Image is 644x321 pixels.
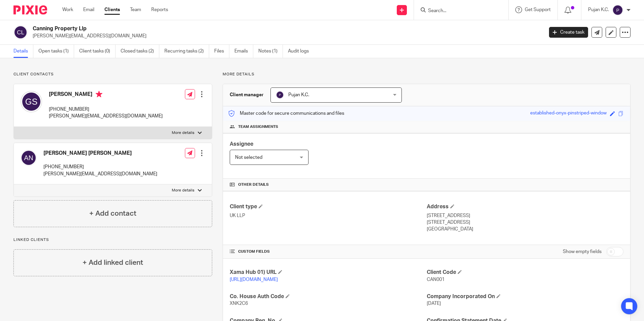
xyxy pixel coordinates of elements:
p: Master code for secure communications and files [228,110,344,117]
span: Not selected [235,155,262,160]
p: [PERSON_NAME][EMAIL_ADDRESS][DOMAIN_NAME] [43,171,157,177]
a: Closed tasks (2) [121,45,159,58]
p: Client contacts [13,72,212,77]
p: [PERSON_NAME][EMAIL_ADDRESS][DOMAIN_NAME] [49,113,163,119]
span: Other details [238,182,269,187]
a: Client tasks (0) [79,45,116,58]
h4: Co. House Auth Code [230,293,426,300]
p: [PERSON_NAME][EMAIL_ADDRESS][DOMAIN_NAME] [33,33,539,39]
p: More details [172,188,194,193]
a: Team [130,6,141,13]
i: Primary [96,91,102,98]
img: svg%3E [612,5,623,15]
h4: + Add contact [89,208,136,219]
h4: + Add linked client [83,257,143,268]
h4: CUSTOM FIELDS [230,249,426,254]
span: CAN001 [427,277,445,282]
h3: Client manager [230,92,264,98]
p: Pujan K.C. [588,6,609,13]
span: Assignee [230,141,253,147]
h4: [PERSON_NAME] [49,91,163,99]
a: Emails [234,45,253,58]
p: UK LLP [230,212,426,219]
p: [PHONE_NUMBER] [49,106,163,113]
a: Audit logs [288,45,314,58]
img: Pixie [13,5,47,14]
a: [URL][DOMAIN_NAME] [230,277,278,282]
label: Show empty fields [563,248,602,255]
img: svg%3E [21,91,42,112]
p: [STREET_ADDRESS] [427,219,623,226]
h4: [PERSON_NAME] [PERSON_NAME] [43,150,157,157]
a: Work [62,6,73,13]
span: [DATE] [427,301,441,306]
span: Team assignments [238,124,278,130]
a: Clients [104,6,120,13]
span: Pujan K.C. [288,93,309,97]
a: Open tasks (1) [38,45,74,58]
img: svg%3E [13,25,28,39]
div: established-onyx-pinstriped-window [530,110,607,117]
a: Files [214,45,229,58]
p: More details [223,72,631,77]
a: Email [83,6,94,13]
a: Recurring tasks (2) [164,45,209,58]
h2: Canning Property Llp [33,25,438,32]
p: Linked clients [13,237,212,243]
img: svg%3E [276,91,284,99]
h4: Client Code [427,269,623,276]
span: Get Support [525,7,551,12]
a: Reports [151,6,168,13]
a: Notes (1) [258,45,283,58]
h4: Client type [230,203,426,210]
input: Search [427,8,488,14]
h4: Xama Hub 01) URL [230,269,426,276]
h4: Company Incorporated On [427,293,623,300]
p: More details [172,130,194,136]
span: XNK2C6 [230,301,248,306]
p: [PHONE_NUMBER] [43,164,157,170]
p: [STREET_ADDRESS] [427,212,623,219]
a: Details [13,45,33,58]
a: Create task [549,27,588,38]
img: svg%3E [21,150,37,166]
h4: Address [427,203,623,210]
p: [GEOGRAPHIC_DATA] [427,226,623,233]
